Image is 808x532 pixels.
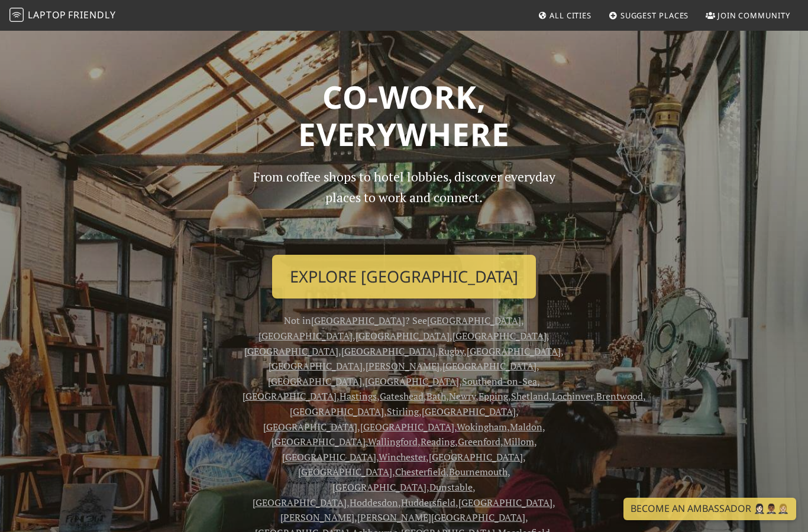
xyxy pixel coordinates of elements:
a: Huddersfield [401,496,455,509]
a: Bath [426,390,446,403]
a: Stirling [387,405,419,418]
a: All Cities [533,5,596,26]
a: [GEOGRAPHIC_DATA] [268,375,362,388]
a: Suggest Places [604,5,694,26]
a: Millom [503,435,534,448]
a: Dunstable [429,481,473,494]
a: [GEOGRAPHIC_DATA] [458,496,552,509]
a: [GEOGRAPHIC_DATA] [272,435,366,448]
a: [PERSON_NAME] [280,511,354,524]
a: [PERSON_NAME][GEOGRAPHIC_DATA] [357,511,525,524]
a: Newry [449,390,476,403]
a: Southend-on-Sea [462,375,537,388]
a: Hoddesdon [350,496,398,509]
a: Become an Ambassador 🤵🏻‍♀️🤵🏾‍♂️🤵🏼‍♀️ [623,498,796,520]
a: [GEOGRAPHIC_DATA] [298,465,392,478]
a: [GEOGRAPHIC_DATA] [282,450,376,463]
a: [GEOGRAPHIC_DATA] [244,345,338,358]
a: Wallingford [368,435,418,448]
a: [GEOGRAPHIC_DATA] [253,496,347,509]
a: Maldon [510,420,542,433]
a: [GEOGRAPHIC_DATA] [429,450,523,463]
a: [GEOGRAPHIC_DATA] [332,481,426,494]
a: Chesterfield [395,465,446,478]
a: Bournemouth [449,465,508,478]
a: Brentwood [596,390,643,403]
span: Friendly [68,8,115,21]
a: Shetland [511,390,549,403]
a: [GEOGRAPHIC_DATA] [341,345,435,358]
a: [GEOGRAPHIC_DATA] [258,329,353,342]
a: [GEOGRAPHIC_DATA] [355,329,450,342]
a: [GEOGRAPHIC_DATA] [427,314,521,327]
a: [GEOGRAPHIC_DATA] [290,405,384,418]
a: [GEOGRAPHIC_DATA] [467,345,561,358]
a: [GEOGRAPHIC_DATA] [360,420,454,433]
a: [GEOGRAPHIC_DATA] [422,405,516,418]
span: Laptop [28,8,66,21]
a: Gateshead [380,390,424,403]
a: [GEOGRAPHIC_DATA] [269,359,363,372]
a: Greenford [458,435,500,448]
a: Reading [421,435,455,448]
h1: Co-work, Everywhere [74,78,734,153]
a: [GEOGRAPHIC_DATA] [365,375,459,388]
span: Join Community [717,10,790,21]
a: [PERSON_NAME] [366,359,439,372]
a: [GEOGRAPHIC_DATA] [243,390,337,403]
a: [GEOGRAPHIC_DATA] [453,329,547,342]
a: Lochinver [552,390,593,403]
span: Suggest Places [620,10,689,21]
a: Rugby [438,345,464,358]
span: All Cities [550,10,592,21]
a: Hastings [340,390,377,403]
a: [GEOGRAPHIC_DATA] [442,359,536,372]
img: LaptopFriendly [9,8,24,22]
a: LaptopFriendly LaptopFriendly [9,5,116,26]
a: [GEOGRAPHIC_DATA] [311,314,405,327]
a: Explore [GEOGRAPHIC_DATA] [272,255,536,299]
a: Winchester [379,450,426,463]
p: From coffee shops to hotel lobbies, discover everyday places to work and connect. [243,167,565,245]
a: Epping [479,390,508,403]
a: Join Community [701,5,795,26]
a: [GEOGRAPHIC_DATA] [263,420,357,433]
a: Wokingham [457,420,507,433]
